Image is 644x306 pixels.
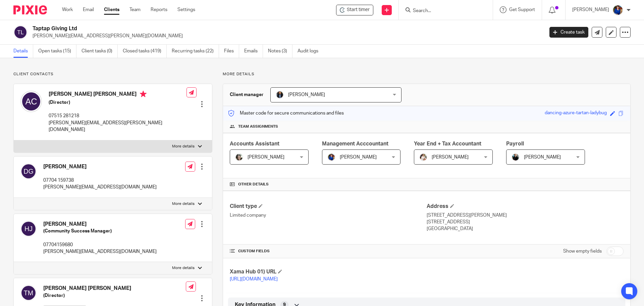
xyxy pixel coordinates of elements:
[151,6,167,13] a: Reports
[238,182,269,187] span: Other details
[20,91,42,112] img: svg%3E
[13,45,33,58] a: Details
[545,110,607,117] div: dancing-azure-tartan-ladybug
[432,155,469,160] span: [PERSON_NAME]
[228,110,344,117] p: Master code for secure communications and files
[248,155,284,160] span: [PERSON_NAME]
[172,144,195,149] p: More details
[412,8,473,14] input: Search
[298,45,323,58] a: Audit logs
[43,285,186,292] h4: [PERSON_NAME] [PERSON_NAME]
[427,203,624,210] h4: Address
[43,242,157,248] p: 07704159680
[238,124,278,129] span: Team assignments
[322,141,388,146] span: Management Acccountant
[276,91,284,99] img: martin-hickman.jpg
[224,45,239,58] a: Files
[43,228,157,234] h5: (Community Success Manager)
[129,6,141,13] a: Team
[62,6,73,13] a: Work
[104,6,119,13] a: Clients
[82,45,118,58] a: Client tasks (0)
[83,6,94,13] a: Email
[230,141,279,146] span: Accounts Assistant
[327,153,335,161] img: Nicole.jpeg
[20,163,37,179] img: svg%3E
[230,249,427,254] h4: CUSTOM FIELDS
[336,5,373,15] div: Taptap Giving Ltd
[414,141,481,146] span: Year End + Tax Accountant
[13,25,28,39] img: svg%3E
[230,212,427,219] p: Limited company
[288,92,325,97] span: [PERSON_NAME]
[612,5,623,15] img: Nicole.jpeg
[33,25,438,32] h2: Taptap Giving Ltd
[419,153,427,161] img: Kayleigh%20Henson.jpeg
[33,33,539,39] p: [PERSON_NAME][EMAIL_ADDRESS][PERSON_NAME][DOMAIN_NAME]
[49,91,186,99] h4: [PERSON_NAME] [PERSON_NAME]
[512,153,520,161] img: nicky-partington.jpg
[172,201,195,207] p: More details
[20,285,37,301] img: svg%3E
[340,155,377,160] span: [PERSON_NAME]
[524,155,561,160] span: [PERSON_NAME]
[123,45,167,58] a: Closed tasks (419)
[230,91,264,98] h3: Client manager
[244,45,263,58] a: Emails
[172,45,219,58] a: Recurring tasks (22)
[43,221,157,228] h4: [PERSON_NAME]
[38,45,76,58] a: Open tasks (15)
[49,120,186,133] p: [PERSON_NAME][EMAIL_ADDRESS][PERSON_NAME][DOMAIN_NAME]
[549,27,588,38] a: Create task
[509,7,535,12] span: Get Support
[230,203,427,210] h4: Client type
[177,6,195,13] a: Settings
[140,91,147,97] i: Primary
[427,219,624,225] p: [STREET_ADDRESS]
[235,153,243,161] img: barbara-raine-.jpg
[43,248,157,255] p: [PERSON_NAME][EMAIL_ADDRESS][DOMAIN_NAME]
[572,6,609,13] p: [PERSON_NAME]
[172,265,195,271] p: More details
[427,212,624,219] p: [STREET_ADDRESS][PERSON_NAME]
[43,184,157,190] p: [PERSON_NAME][EMAIL_ADDRESS][DOMAIN_NAME]
[563,248,602,255] label: Show empty fields
[43,163,157,170] h4: [PERSON_NAME]
[230,277,278,281] a: [URL][DOMAIN_NAME]
[43,177,157,184] p: 07704 159738
[268,45,292,58] a: Notes (3)
[506,141,524,146] span: Payroll
[20,221,37,237] img: svg%3E
[223,72,631,77] p: More details
[347,6,370,13] span: Start timer
[43,292,186,299] h5: (Director)
[230,268,427,275] h4: Xama Hub 01) URL
[427,225,624,232] p: [GEOGRAPHIC_DATA]
[13,72,212,77] p: Client contacts
[49,99,186,106] h5: (Director)
[49,113,186,119] p: 07515 281218
[13,5,47,14] img: Pixie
